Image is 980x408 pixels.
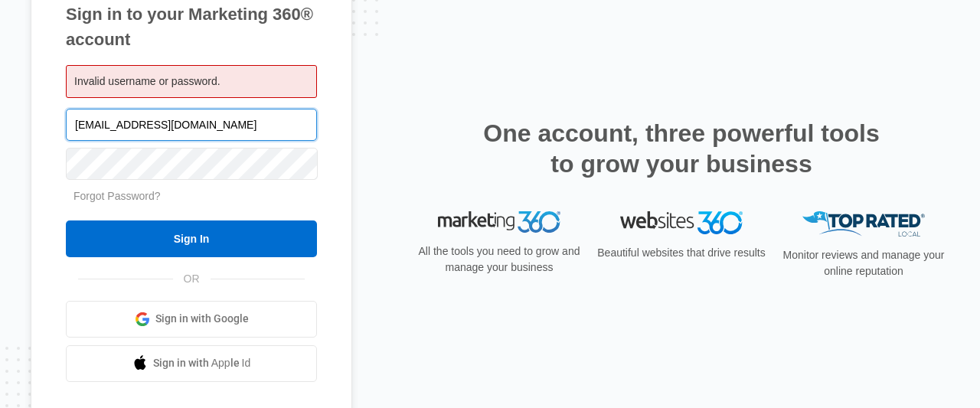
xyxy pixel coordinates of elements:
[66,345,317,382] a: Sign in with Apple Id
[173,271,211,287] span: OR
[66,301,317,338] a: Sign in with Google
[778,247,949,279] p: Monitor reviews and manage your online reputation
[479,118,884,179] h2: One account, three powerful tools to grow your business
[66,2,317,52] h1: Sign in to your Marketing 360® account
[802,211,925,237] img: Top Rated Local
[66,109,317,141] input: Email
[438,211,560,233] img: Marketing 360
[155,311,249,327] span: Sign in with Google
[620,211,743,233] img: Websites 360
[74,75,220,87] span: Invalid username or password.
[73,190,161,202] a: Forgot Password?
[153,355,251,371] span: Sign in with Apple Id
[413,243,585,276] p: All the tools you need to grow and manage your business
[596,245,767,261] p: Beautiful websites that drive results
[66,220,317,257] input: Sign In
